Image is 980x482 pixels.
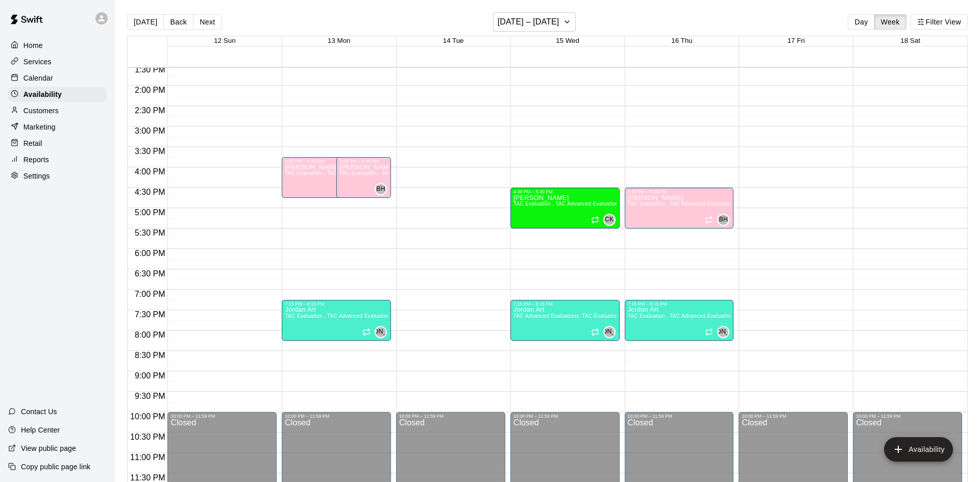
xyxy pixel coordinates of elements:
[513,414,617,419] div: 10:00 PM – 11:59 PM
[23,171,50,181] p: Settings
[21,462,90,472] p: Copy public page link
[282,157,375,198] div: 3:45 PM – 4:45 PM: Available
[23,73,53,83] p: Calendar
[8,136,107,151] a: Retail
[132,126,168,135] span: 3:00 PM
[788,37,805,44] span: 17 Fri
[132,310,168,319] span: 7:30 PM
[23,89,62,99] p: Availability
[375,183,387,195] div: Brad Hedden
[510,300,620,341] div: 7:15 PM – 8:15 PM: Available
[591,216,599,224] span: Recurring availability
[336,157,391,198] div: 3:45 PM – 4:45 PM: Available
[628,201,736,207] span: TAC Evaluation , TAC Advanced Evaluations
[498,15,559,29] h6: [DATE] – [DATE]
[132,106,168,115] span: 2:30 PM
[282,300,391,341] div: 7:15 PM – 8:15 PM: Available
[132,188,168,196] span: 4:30 PM
[8,103,107,118] div: Customers
[132,86,168,94] span: 2:00 PM
[399,414,502,419] div: 10:00 PM – 11:59 PM
[132,167,168,176] span: 4:00 PM
[339,170,447,176] span: TAC Evaluation , TAC Advanced Evaluations
[23,57,52,67] p: Services
[132,269,168,278] span: 6:30 PM
[625,188,734,229] div: 4:30 PM – 5:30 PM: Available
[328,37,350,44] span: 13 Mon
[603,326,616,338] div: Jordan Art
[362,328,371,336] span: Recurring availability
[127,14,164,30] button: [DATE]
[8,54,107,69] a: Services
[443,37,464,44] button: 14 Tue
[513,201,621,207] span: TAC Evaluation , TAC Advanced Evaluations
[285,159,372,164] div: 3:45 PM – 4:45 PM
[591,328,599,336] span: Recurring availability
[285,301,388,307] div: 7:15 PM – 8:15 PM
[21,425,60,435] p: Help Center
[697,327,750,337] span: [PERSON_NAME]
[628,301,731,307] div: 7:15 PM – 8:15 PM
[717,214,729,226] div: Brad Hedden
[628,414,731,419] div: 10:00 PM – 11:59 PM
[884,437,953,462] button: add
[23,155,49,165] p: Reports
[513,301,617,307] div: 7:15 PM – 8:15 PM
[8,152,107,167] a: Reports
[513,189,617,194] div: 4:30 PM – 5:30 PM
[8,168,107,184] a: Settings
[705,328,713,336] span: Recurring availability
[132,229,168,237] span: 5:30 PM
[625,300,734,341] div: 7:15 PM – 8:15 PM: Available
[128,412,167,421] span: 10:00 PM
[214,37,235,44] button: 12 Sun
[856,414,959,419] div: 10:00 PM – 11:59 PM
[742,414,845,419] div: 10:00 PM – 11:59 PM
[605,215,614,225] span: CK
[132,208,168,217] span: 5:00 PM
[354,327,407,337] span: [PERSON_NAME]
[510,188,620,229] div: 4:30 PM – 5:30 PM: Available
[8,38,107,53] a: Home
[285,313,444,319] span: TAC Evaluation , TAC Advanced Evaluations, TAC Junior Training
[376,184,385,194] span: BH
[21,443,76,453] p: View public page
[628,189,731,194] div: 4:30 PM – 5:30 PM
[628,313,793,319] span: TAC Evaluation , TAC Advanced Evaluations, TAC Junior Evaluation
[911,14,968,30] button: Filter View
[23,138,42,148] p: Retail
[8,87,107,102] a: Availability
[285,170,393,176] span: TAC Evaluation , TAC Advanced Evaluations
[671,37,692,44] button: 16 Thu
[23,106,59,116] p: Customers
[132,290,168,298] span: 7:00 PM
[132,65,168,74] span: 1:30 PM
[848,14,874,30] button: Day
[132,392,168,400] span: 9:30 PM
[128,473,167,482] span: 11:30 PM
[132,351,168,360] span: 8:30 PM
[375,326,387,338] div: Jordan Art
[128,433,167,441] span: 10:30 PM
[717,326,729,338] div: Jordan Art
[8,119,107,135] a: Marketing
[132,371,168,380] span: 9:00 PM
[170,414,274,419] div: 10:00 PM – 11:59 PM
[132,249,168,258] span: 6:00 PM
[513,313,678,319] span: TAC Advanced Evaluations, TAC Evaluation , TAC Junior Evaluation
[900,37,920,44] button: 18 Sat
[556,37,579,44] button: 15 Wed
[8,70,107,86] div: Calendar
[128,453,167,462] span: 11:00 PM
[132,331,168,339] span: 8:00 PM
[493,12,576,32] button: [DATE] – [DATE]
